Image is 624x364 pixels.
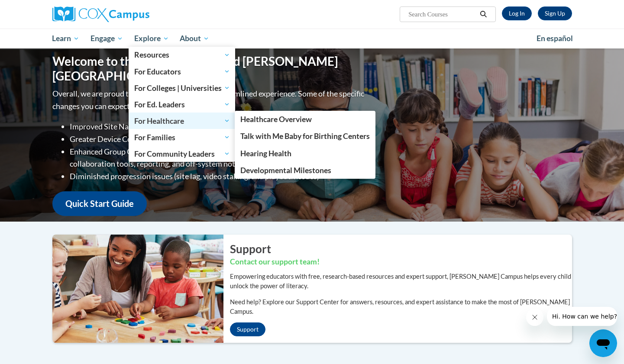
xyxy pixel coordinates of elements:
[129,129,236,145] a: For Families
[39,29,585,48] div: Main menu
[230,241,572,257] h2: Support
[235,128,375,145] a: Talk with Me Baby for Birthing Centers
[70,133,366,145] li: Greater Device Compatibility
[129,113,236,129] a: For Healthcare
[407,9,477,19] input: Search Courses
[70,145,366,171] li: Enhanced Group Collaboration Tools (Action plans, Group communication and collaboration tools, re...
[240,132,370,141] span: Talk with Me Baby for Birthing Centers
[134,99,230,110] span: For Ed. Leaders
[129,63,236,80] a: For Educators
[85,29,129,48] a: Engage
[52,54,366,83] h1: Welcome to the new and improved [PERSON_NAME][GEOGRAPHIC_DATA]
[52,6,217,22] a: Cox Campus
[134,132,230,142] span: For Families
[52,87,366,113] p: Overall, we are proud to provide you with a more streamlined experience. Some of the specific cha...
[230,297,572,316] p: Need help? Explore our Support Center for answers, resources, and expert assistance to make the m...
[538,6,572,20] a: Register
[589,329,617,357] iframe: Button to launch messaging window
[129,80,236,96] a: For Colleges | Universities
[52,6,149,22] img: Cox Campus
[526,309,543,326] iframe: Close message
[129,29,175,48] a: Explore
[235,162,375,179] a: Developmental Milestones
[502,6,532,20] a: Log In
[129,47,236,63] a: Resources
[134,83,230,93] span: For Colleges | Universities
[134,33,169,44] span: Explore
[235,145,375,162] a: Hearing Health
[240,149,291,158] span: Hearing Health
[235,111,375,128] a: Healthcare Overview
[47,29,85,48] a: Learn
[230,257,572,267] h3: Contact our support team!
[70,170,366,183] li: Diminished progression issues (site lag, video stalling, and playback issues)
[134,148,230,159] span: For Community Leaders
[52,33,79,44] span: Learn
[46,235,223,343] img: ...
[477,9,490,19] button: Search
[180,33,209,44] span: About
[537,34,573,43] span: En español
[91,33,123,44] span: Engage
[240,115,312,124] span: Healthcare Overview
[134,66,230,77] span: For Educators
[129,145,236,162] a: For Community Leaders
[134,116,230,126] span: For Healthcare
[230,272,572,291] p: Empowering educators with free, research-based resources and expert support, [PERSON_NAME] Campus...
[70,120,366,133] li: Improved Site Navigation
[129,96,236,113] a: For Ed. Leaders
[134,50,230,60] span: Resources
[174,29,215,48] a: About
[547,307,617,326] iframe: Message from company
[230,322,265,336] a: Support
[531,29,579,48] a: En español
[52,191,147,216] a: Quick Start Guide
[240,166,331,175] span: Developmental Milestones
